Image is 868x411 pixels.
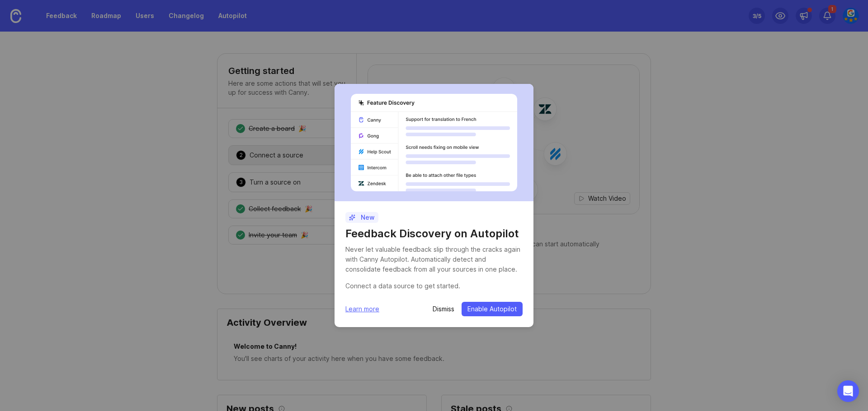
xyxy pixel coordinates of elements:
button: Dismiss [433,305,454,314]
p: New [349,213,375,222]
img: autopilot-456452bdd303029aca878276f8eef889.svg [351,94,517,191]
a: Learn more [345,304,379,314]
button: Enable Autopilot [462,302,523,316]
div: Never let valuable feedback slip through the cracks again with Canny Autopilot. Automatically det... [345,245,523,274]
h1: Feedback Discovery on Autopilot [345,226,523,241]
div: Open Intercom Messenger [837,380,859,402]
div: Connect a data source to get started. [345,281,523,291]
span: Enable Autopilot [467,305,517,314]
